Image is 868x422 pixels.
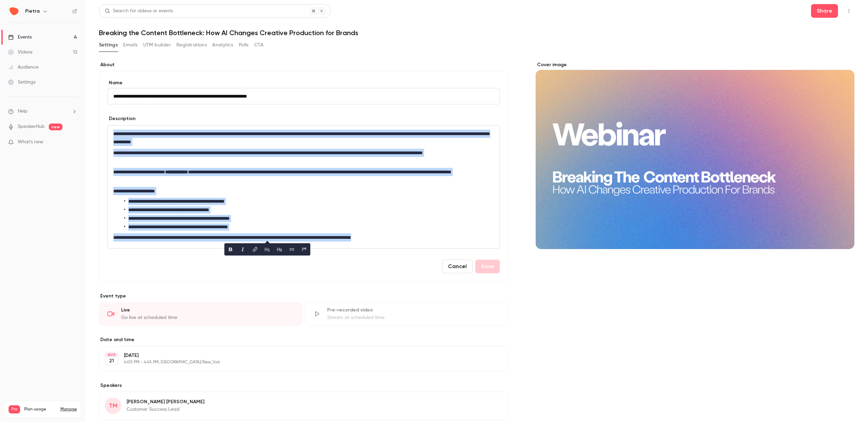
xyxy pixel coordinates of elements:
label: Speakers [99,382,508,389]
button: UTM builder [143,40,171,50]
div: Videos [8,49,32,56]
div: Pre-recorded videoStream at scheduled time [305,302,508,325]
button: link [250,244,261,255]
button: Emails [123,40,138,50]
p: 21 [109,358,114,364]
p: [PERSON_NAME] [PERSON_NAME] [127,398,204,405]
a: SpeakerHub [18,123,45,130]
button: bold [225,244,236,255]
p: [DATE] [124,352,472,359]
label: Cover image [536,61,854,68]
div: LiveGo live at scheduled time [99,302,302,325]
section: Cover image [536,61,854,249]
label: Description [107,115,135,122]
button: italic [237,244,248,255]
h1: Breaking the Content Bottleneck: How AI Changes Creative Production for Brands [99,29,854,37]
div: editor [108,126,500,248]
h6: Pietra [25,8,40,15]
button: Registrations [176,40,207,50]
span: What's new [18,139,43,146]
div: Events [8,34,32,41]
span: Plan usage [24,407,56,412]
div: Settings [8,79,35,86]
iframe: Noticeable Trigger [69,139,77,145]
button: Analytics [212,40,233,50]
p: Customer Success Lead [127,406,204,413]
section: description [107,125,500,249]
img: Pietra [9,6,19,17]
div: Live [121,307,294,314]
div: AUG [105,352,118,357]
span: TM [109,401,117,410]
div: Go live at scheduled time [121,314,294,321]
p: 4:00 PM - 4:45 PM, [GEOGRAPHIC_DATA]/New_York [124,360,472,365]
button: blockquote [299,244,310,255]
label: About [99,61,508,68]
button: Polls [239,40,249,50]
label: Date and time [99,336,508,343]
a: Manage [60,407,77,412]
span: Pro [9,405,20,413]
button: Settings [99,40,118,50]
button: Cancel [442,260,473,273]
button: CTA [254,40,263,50]
span: new [49,123,62,130]
div: Pre-recorded video [327,307,500,314]
div: Audience [8,64,39,71]
button: Share [811,4,838,18]
div: Search for videos or events [105,8,173,15]
span: Help [18,108,28,115]
li: help-dropdown-opener [8,108,77,115]
div: TM[PERSON_NAME] [PERSON_NAME]Customer Success Lead [99,392,508,420]
p: Event type [99,293,508,300]
label: Name [107,79,500,86]
div: Stream at scheduled time [327,314,500,321]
